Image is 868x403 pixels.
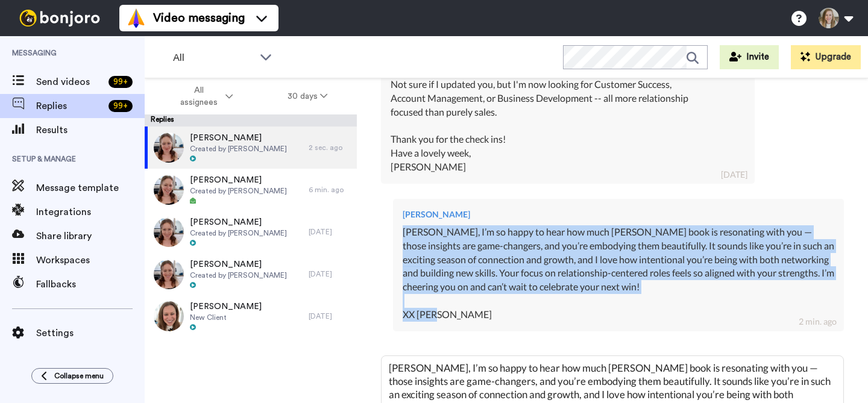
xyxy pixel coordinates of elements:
div: [DATE] [309,269,351,279]
span: Created by [PERSON_NAME] [190,228,287,238]
span: All assignees [174,84,223,108]
span: [PERSON_NAME] [190,216,287,228]
span: Fallbacks [36,277,145,292]
span: Created by [PERSON_NAME] [190,144,287,154]
img: vm-color.svg [127,8,146,28]
img: f798d05e-b6c0-4249-ba15-182b98be0386-thumb.jpg [154,217,184,247]
div: [DATE] [309,227,351,237]
span: Send videos [36,75,104,89]
span: Video messaging [153,10,245,27]
span: All [173,51,254,65]
button: Collapse menu [31,368,113,384]
a: [PERSON_NAME]New Client[DATE] [145,295,357,337]
span: [PERSON_NAME] [190,258,287,270]
a: [PERSON_NAME]Created by [PERSON_NAME]6 min. ago [145,169,357,211]
div: 2 min. ago [799,316,837,328]
div: [DATE] [309,311,351,321]
span: [PERSON_NAME] [190,132,287,144]
span: Message template [36,181,145,195]
div: [PERSON_NAME] [403,208,834,220]
div: 99 + [108,76,133,88]
span: Settings [36,326,145,340]
button: Upgrade [791,45,861,69]
div: Replies [145,114,357,127]
img: a42b4277-7497-4fa1-b8bb-f1c4eeecf023-thumb.jpg [154,175,184,205]
img: 71b13d03-47b2-4213-a7de-9d1b977db7c5-thumb.jpg [154,259,184,289]
button: Invite [720,45,779,69]
a: [PERSON_NAME]Created by [PERSON_NAME][DATE] [145,253,357,295]
span: [PERSON_NAME] [190,174,287,186]
div: 99 + [108,100,133,112]
span: New Client [190,313,262,322]
div: [DATE] [721,169,747,181]
span: Created by [PERSON_NAME] [190,270,287,280]
img: ffcb0abe-1b4b-4ee4-b6e5-0ad7046790e5-thumb.jpg [154,301,184,331]
span: Workspaces [36,253,145,267]
a: [PERSON_NAME]Created by [PERSON_NAME][DATE] [145,211,357,253]
div: 6 min. ago [309,185,351,195]
span: Share library [36,229,145,243]
button: All assignees [147,80,260,113]
a: [PERSON_NAME]Created by [PERSON_NAME]2 sec. ago [145,127,357,169]
span: [PERSON_NAME] [190,301,262,313]
span: Collapse menu [54,371,104,381]
div: [PERSON_NAME], I’m so happy to hear how much [PERSON_NAME] book is resonating with you — those in... [403,225,834,322]
button: 30 days [260,86,355,107]
img: bj-logo-header-white.svg [14,10,105,27]
span: Replies [36,99,104,113]
img: 1ed97b65-0857-41cd-ac61-8738c8b6276f-thumb.jpg [154,133,184,163]
div: 2 sec. ago [309,143,351,152]
span: Integrations [36,205,145,219]
span: Created by [PERSON_NAME] [190,186,287,196]
span: Results [36,123,145,137]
